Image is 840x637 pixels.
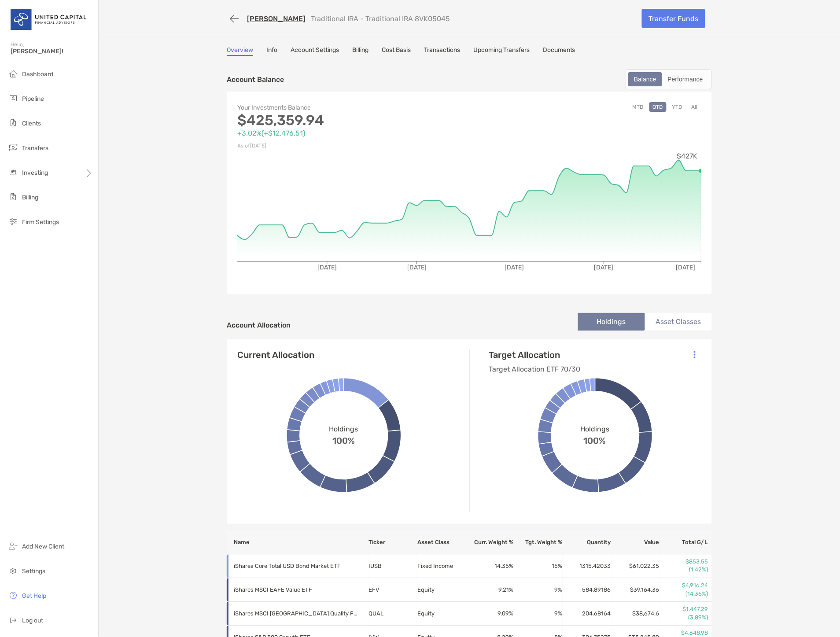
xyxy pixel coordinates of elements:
td: 9.09 % [465,602,514,626]
td: 584.89186 [563,578,611,602]
p: Traditional IRA - Traditional IRA 8VK05045 [311,15,450,23]
p: $1,447.29 [660,606,708,614]
p: (1.42%) [660,566,708,574]
th: Curr. Weight % [465,531,514,555]
p: Target Allocation ETF 70/30 [489,364,581,375]
th: Quantity [563,531,611,555]
p: iShares Core Total USD Bond Market ETF [234,561,357,572]
th: Total G/L [660,531,712,555]
p: Your Investments Balance [237,102,469,113]
p: $853.55 [660,558,708,566]
a: [PERSON_NAME] [247,15,306,23]
img: firm-settings icon [8,216,18,227]
td: 9 % [514,602,563,626]
span: Get Help [22,593,46,600]
img: settings icon [8,566,18,576]
td: $38,674.6 [612,602,660,626]
span: Add New Client [22,543,64,551]
p: Account Balance [227,74,284,85]
p: (14.36%) [660,590,708,598]
h4: Current Allocation [237,350,314,360]
p: (3.89%) [660,614,708,622]
p: +3.02% ( +$12,476.51 ) [237,128,469,139]
span: Log out [22,617,43,625]
td: 1315.42033 [563,555,611,578]
th: Ticker [368,531,417,555]
tspan: $427K [677,152,698,160]
span: Holdings [581,425,610,433]
button: YTD [669,102,686,112]
img: clients icon [8,118,18,128]
span: 100% [332,433,355,446]
td: IUSB [368,555,417,578]
span: Firm Settings [22,218,59,226]
span: Investing [22,169,48,177]
img: add_new_client icon [8,541,18,552]
div: segmented control [625,69,712,89]
td: 204.68164 [563,602,611,626]
img: dashboard icon [8,68,18,79]
img: investing icon [8,167,18,177]
p: As of [DATE] [237,140,469,151]
button: MTD [629,102,647,112]
p: iShares MSCI EAFE Value ETF [234,585,357,596]
th: Asset Class [417,531,465,555]
td: $61,022.35 [612,555,660,578]
img: Icon List Menu [694,351,696,359]
th: Value [612,531,660,555]
span: 100% [584,433,606,446]
a: Transactions [424,46,460,56]
a: Overview [227,46,253,56]
td: QUAL [368,602,417,626]
td: 15 % [514,555,563,578]
a: Cost Basis [382,46,411,56]
a: Documents [543,46,575,56]
img: logout icon [8,615,18,626]
h4: Account Allocation [227,321,291,329]
span: Billing [22,194,38,201]
td: EFV [368,578,417,602]
a: Billing [352,46,368,56]
li: Asset Classes [645,313,712,331]
td: 14.35 % [465,555,514,578]
tspan: [DATE] [317,264,337,271]
span: Pipeline [22,95,44,103]
tspan: [DATE] [676,264,696,271]
tspan: [DATE] [594,264,614,271]
img: pipeline icon [8,93,18,103]
span: Clients [22,120,41,127]
span: Dashboard [22,70,53,78]
tspan: [DATE] [407,264,427,271]
a: Upcoming Transfers [473,46,530,56]
img: transfers icon [8,142,18,153]
span: Transfers [22,144,48,152]
h4: Target Allocation [489,350,581,360]
tspan: [DATE] [505,264,524,271]
button: All [688,102,701,112]
p: $4,916.24 [660,582,708,590]
td: 9.21 % [465,578,514,602]
img: get-help icon [8,590,18,601]
p: iShares MSCI USA Quality Factor ETF [234,608,357,619]
td: Equity [417,578,465,602]
th: Tgt. Weight % [514,531,563,555]
img: United Capital Logo [11,4,88,35]
td: Equity [417,602,465,626]
button: QTD [649,102,667,112]
div: Performance [663,73,708,85]
li: Holdings [578,313,645,331]
td: $39,164.36 [612,578,660,602]
p: $425,359.94 [237,115,469,126]
div: Balance [629,73,661,85]
img: billing icon [8,191,18,202]
span: Holdings [329,425,358,433]
td: 9 % [514,578,563,602]
td: Fixed Income [417,555,465,578]
a: Info [266,46,277,56]
th: Name [227,531,368,555]
span: Settings [22,568,45,575]
a: Account Settings [291,46,339,56]
a: Transfer Funds [642,9,705,28]
span: [PERSON_NAME]! [11,48,93,55]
